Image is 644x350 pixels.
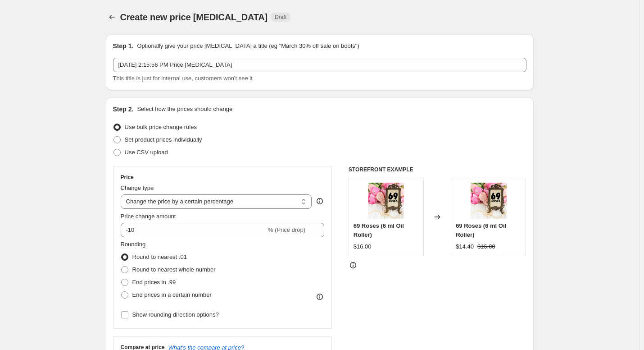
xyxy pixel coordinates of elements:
[125,124,197,130] span: Use bulk price change rules
[132,291,212,298] span: End prices in a certain number
[132,266,216,273] span: Round to nearest whole number
[113,41,134,51] h2: Step 1.
[137,41,359,51] p: Optionally give your price [MEDICAL_DATA] a title (eg "March 30% off sale on boots")
[132,279,176,286] span: End prices in .99
[121,174,134,181] h3: Price
[315,197,324,206] div: help
[368,183,404,219] img: 69ROSES_80x.png
[125,136,202,143] span: Set product prices individually
[132,311,219,318] span: Show rounding direction options?
[121,213,176,220] span: Price change amount
[106,11,118,23] button: Price change jobs
[354,242,372,251] div: $16.00
[121,223,266,237] input: -15
[113,105,134,114] h2: Step 2.
[268,226,305,233] span: % (Price drop)
[477,242,495,251] strike: $16.00
[121,184,154,191] span: Change type
[349,166,526,173] h6: STOREFRONT EXAMPLE
[456,242,474,251] div: $14.40
[113,75,253,82] span: This title is just for internal use, customers won't see it
[456,222,506,238] span: 69 Roses (6 ml Oil Roller)
[354,222,404,238] span: 69 Roses (6 ml Oil Roller)
[132,253,187,260] span: Round to nearest .01
[121,241,146,248] span: Rounding
[137,105,232,114] p: Select how the prices should change
[471,183,507,219] img: 69ROSES_80x.png
[125,149,168,156] span: Use CSV upload
[275,14,286,21] span: Draft
[113,58,526,72] input: 30% off holiday sale
[120,12,268,22] span: Create new price [MEDICAL_DATA]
